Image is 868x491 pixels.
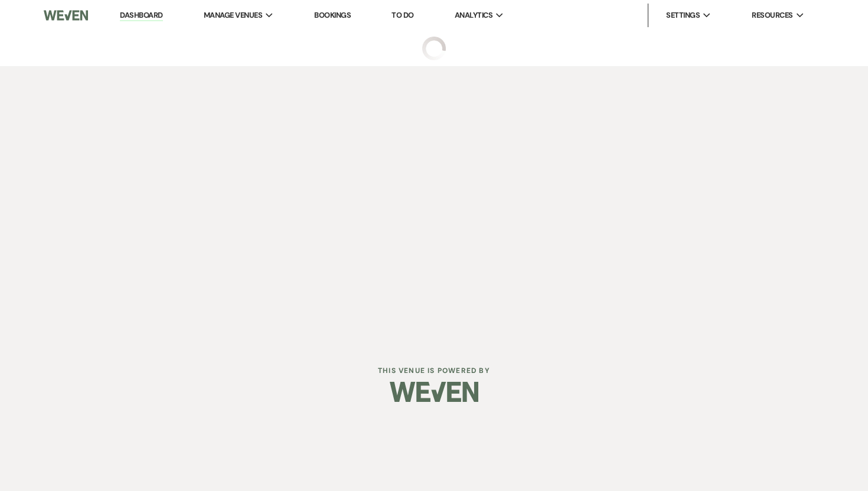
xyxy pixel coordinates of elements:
a: To Do [391,10,413,20]
img: Weven Logo [390,371,478,413]
span: Settings [666,9,700,21]
span: Manage Venues [204,9,262,21]
a: Dashboard [120,10,162,21]
span: Resources [752,9,792,21]
span: Analytics [455,9,492,21]
img: Weven Logo [44,3,88,28]
a: Bookings [314,10,351,20]
img: loading spinner [422,37,446,60]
